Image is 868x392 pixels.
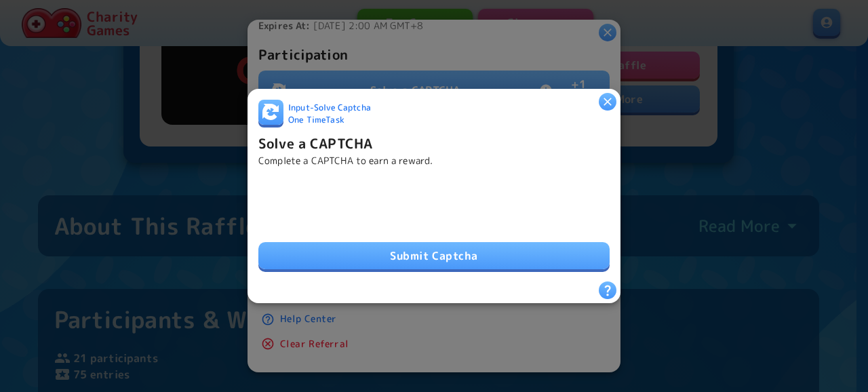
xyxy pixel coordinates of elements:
span: One Time Task [288,114,344,127]
h6: Solve a CAPTCHA [258,132,372,154]
button: Submit Captcha [258,242,610,269]
iframe: reCAPTCHA [258,178,465,231]
span: Input - Solve Captcha [288,102,371,115]
p: Complete a CAPTCHA to earn a reward. [258,154,433,168]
